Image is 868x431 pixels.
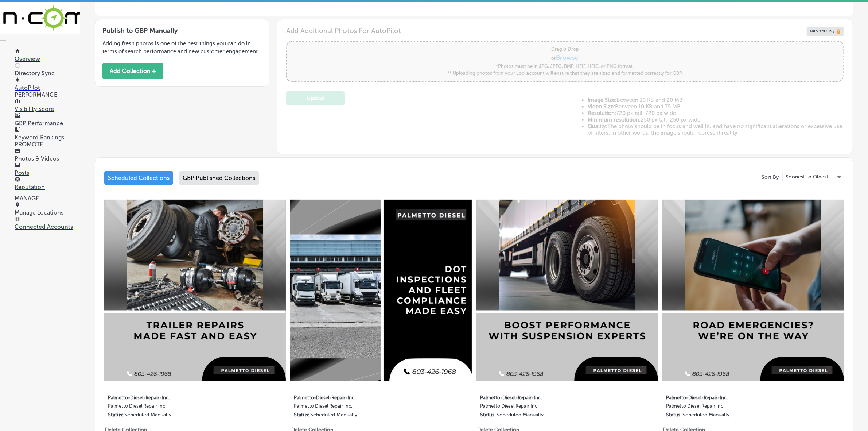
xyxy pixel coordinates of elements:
img: Collection thumbnail [662,200,844,381]
a: Directory Sync [15,63,80,77]
p: Overview [15,55,80,62]
label: Palmetto Diesel Repair Inc. [294,403,424,412]
label: Palmetto Diesel Repair Inc. [480,403,610,412]
div: Soonest to Oldest [783,171,844,183]
img: Collection thumbnail [476,200,658,381]
label: Palmetto-Diesel-Repair-Inc. [294,390,424,403]
img: Collection thumbnail [290,200,472,381]
p: Photos & Videos [15,155,80,162]
p: PERFORMANCE [15,91,80,98]
p: Scheduled Manually [124,412,171,418]
p: Keyword Rankings [15,134,80,141]
p: Manage Locations [15,209,80,216]
p: Reputation [15,184,80,191]
p: Status: [480,412,496,418]
p: AutoPilot [15,84,80,91]
p: Status: [666,412,682,418]
p: Status: [108,412,124,418]
a: Overview [15,49,80,62]
div: GBP Published Collections [179,171,259,185]
p: Adding fresh photos is one of the best things you can do in terms of search performance and new c... [102,39,262,55]
p: Status: [294,412,310,418]
button: Add Collection + [102,63,163,79]
label: Palmetto Diesel Repair Inc. [108,403,238,412]
p: Scheduled Manually [310,412,357,418]
a: Manage Locations [15,202,80,216]
p: Connected Accounts [15,223,80,230]
a: GBP Performance [15,113,80,127]
p: MANAGE [15,195,80,202]
label: Palmetto-Diesel-Repair-Inc. [108,390,238,403]
a: Posts [15,162,80,176]
a: AutoPilot [15,77,80,91]
label: Palmetto-Diesel-Repair-Inc. [666,390,796,403]
p: GBP Performance [15,120,80,127]
div: Scheduled Collections [104,171,173,185]
p: Sort By [762,174,779,180]
a: Keyword Rankings [15,127,80,141]
label: Palmetto-Diesel-Repair-Inc. [480,390,610,403]
p: Posts [15,169,80,176]
p: Scheduled Manually [497,412,544,418]
p: PROMOTE [15,141,80,148]
img: Collection thumbnail [104,200,286,381]
a: Connected Accounts [15,216,80,230]
label: Palmetto Diesel Repair Inc. [666,403,796,412]
p: Directory Sync [15,70,80,77]
h3: Publish to GBP Manually [102,27,262,35]
p: Soonest to Oldest [786,173,828,180]
p: Visibility Score [15,105,80,112]
a: Visibility Score [15,99,80,112]
a: Reputation [15,177,80,191]
a: Photos & Videos [15,148,80,162]
p: Scheduled Manually [682,412,729,418]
